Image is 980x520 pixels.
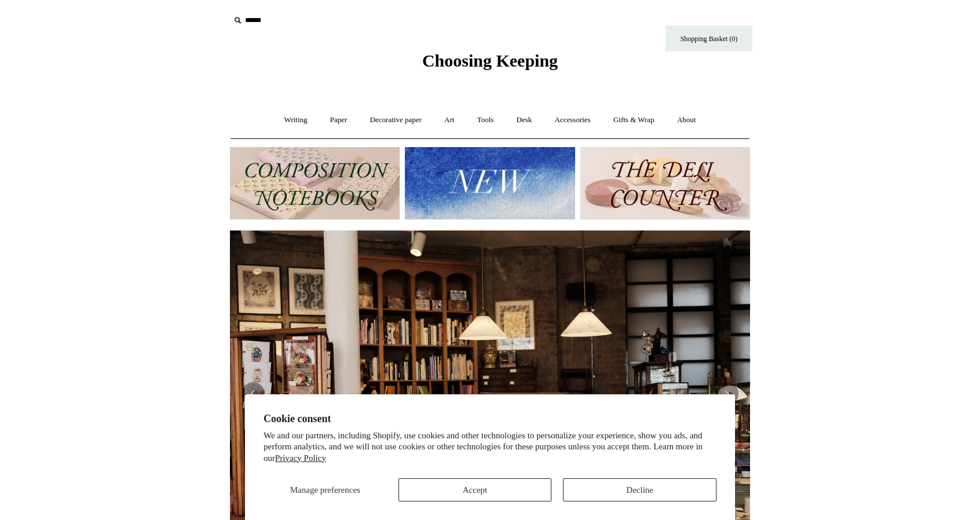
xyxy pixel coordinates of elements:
[230,147,400,219] img: 202302 Composition ledgers.jpg__PID:69722ee6-fa44-49dd-a067-31375e5d54ec
[398,478,552,501] button: Accept
[544,105,601,136] a: Accessories
[242,382,265,405] button: Previous
[290,485,360,495] span: Manage preferences
[563,478,716,501] button: Decline
[422,51,558,70] span: Choosing Keeping
[580,147,750,219] img: The Deli Counter
[274,105,318,136] a: Writing
[665,25,752,52] a: Shopping Basket (0)
[275,453,326,463] a: Privacy Policy
[320,105,358,136] a: Paper
[360,105,432,136] a: Decorative paper
[667,105,707,136] a: About
[715,382,738,405] button: Next
[434,105,465,136] a: Art
[603,105,665,136] a: Gifts & Wrap
[506,105,543,136] a: Desk
[422,60,558,68] a: Choosing Keeping
[405,147,575,219] img: New.jpg__PID:f73bdf93-380a-4a35-bcfe-7823039498e1
[264,430,716,464] p: We and our partners, including Shopify, use cookies and other technologies to personalize your ex...
[467,105,504,136] a: Tools
[264,413,716,425] h2: Cookie consent
[264,478,387,501] button: Manage preferences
